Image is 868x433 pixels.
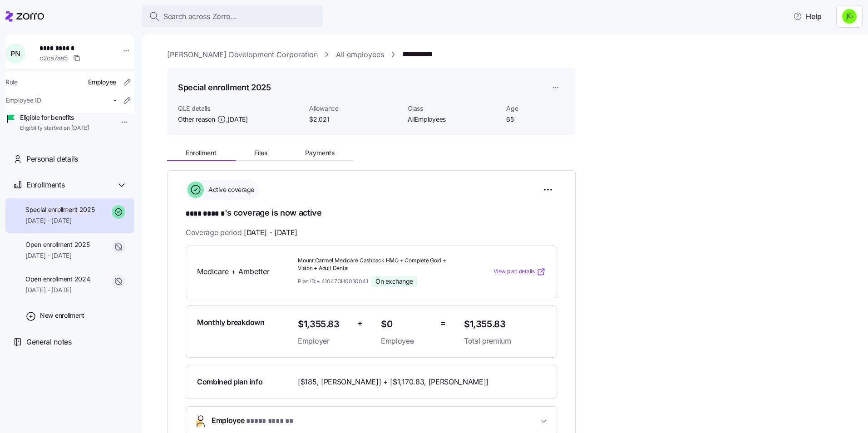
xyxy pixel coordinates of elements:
[375,277,413,285] span: On exchange
[309,104,400,113] span: Allowance
[381,317,433,332] span: $0
[206,185,254,194] span: Active coverage
[381,335,433,347] span: Employee
[167,49,318,60] a: [PERSON_NAME] Development Corporation
[186,227,297,238] span: Coverage period
[464,335,546,347] span: Total premium
[227,115,247,124] span: [DATE]
[25,216,95,225] span: [DATE] - [DATE]
[26,153,78,165] span: Personal details
[25,205,95,214] span: Special enrollment 2025
[178,82,271,93] h1: Special enrollment 2025
[244,227,297,238] span: [DATE] - [DATE]
[40,311,84,320] span: New enrollment
[298,376,488,388] span: [$185, [PERSON_NAME]] + [$1,170.83, [PERSON_NAME]]
[163,11,237,22] span: Search across Zorro...
[25,240,89,249] span: Open enrollment 2025
[186,207,557,220] h1: 's coverage is now active
[20,113,89,122] span: Eligible for benefits
[309,115,400,124] span: $2,021
[20,124,89,132] span: Eligibility started on [DATE]
[298,317,350,332] span: $1,355.83
[5,78,18,87] span: Role
[178,115,248,124] span: Other reason ,
[88,78,116,87] span: Employee
[464,317,546,332] span: $1,355.83
[298,335,350,347] span: Employer
[197,317,265,328] span: Monthly breakdown
[25,275,90,284] span: Open enrollment 2024
[212,415,293,427] span: Employee
[305,150,335,156] span: Payments
[506,104,565,113] span: Age
[793,11,822,22] span: Help
[25,251,89,260] span: [DATE] - [DATE]
[113,96,116,105] span: -
[39,54,68,63] span: c2ca7ae5
[5,96,41,105] span: Employee ID
[10,50,20,57] span: P N
[186,150,217,156] span: Enrollment
[786,7,829,25] button: Help
[493,267,535,276] span: View plan details
[506,115,565,124] span: 65
[298,257,457,272] span: Mount Carmel Medicare Cashback HMO + Complete Gold + Vision + Adult Dental
[197,266,291,277] span: Medicare + Ambetter
[298,277,368,285] span: Plan ID: + 41047OH0030041
[26,179,64,191] span: Enrollments
[440,317,446,330] span: =
[178,104,302,113] span: QLE details
[26,336,72,348] span: General notes
[408,115,499,124] span: AllEmployees
[357,317,363,330] span: +
[197,376,262,388] span: Combined plan info
[142,5,323,27] button: Search across Zorro...
[842,9,857,24] img: a4774ed6021b6d0ef619099e609a7ec5
[336,49,384,60] a: All employees
[25,285,90,295] span: [DATE] - [DATE]
[408,104,499,113] span: Class
[254,150,267,156] span: Files
[493,267,546,276] a: View plan details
